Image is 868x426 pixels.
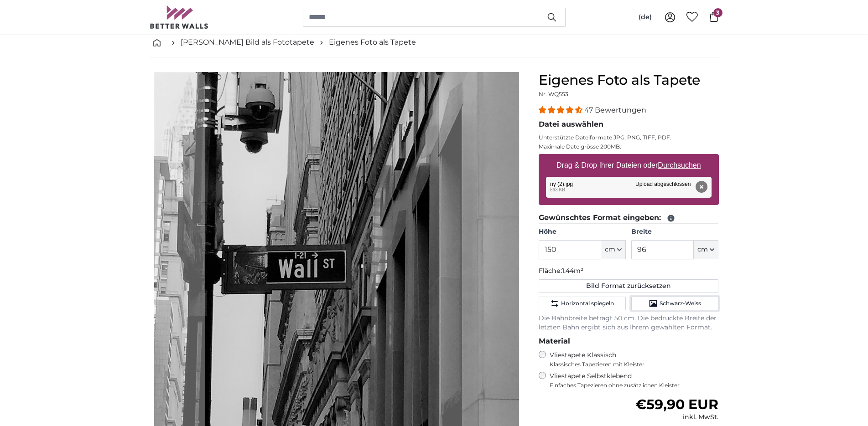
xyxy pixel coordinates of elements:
span: 47 Bewertungen [584,106,646,114]
span: Einfaches Tapezieren ohne zusätzlichen Kleister [550,382,719,389]
label: Höhe [539,227,626,236]
h1: Eigenes Foto als Tapete [539,72,719,88]
u: Durchsuchen [658,161,701,169]
button: cm [601,240,626,259]
p: Maximale Dateigrösse 200MB. [539,143,719,150]
button: Horizontal spiegeln [539,297,626,310]
button: Schwarz-Weiss [631,297,718,310]
span: Klassisches Tapezieren mit Kleister [550,361,711,368]
label: Breite [631,227,718,236]
span: cm [605,245,615,254]
span: Nr. WQ553 [539,91,568,98]
span: cm [697,245,708,254]
label: Drag & Drop Ihrer Dateien oder [553,156,705,175]
label: Vliestapete Selbstklebend [550,372,719,389]
span: Horizontal spiegeln [561,300,614,307]
span: €59,90 EUR [635,396,718,413]
nav: breadcrumbs [150,28,719,57]
legend: Datei auswählen [539,119,719,130]
span: 3 [713,8,722,17]
a: [PERSON_NAME] Bild als Fototapete [181,37,314,48]
p: Unterstützte Dateiformate JPG, PNG, TIFF, PDF. [539,134,719,141]
legend: Gewünschtes Format eingeben: [539,212,719,224]
span: Schwarz-Weiss [660,300,701,307]
legend: Material [539,336,719,347]
p: Fläche: [539,267,719,276]
span: 4.38 stars [539,106,584,114]
span: 1.44m² [562,267,583,275]
a: Eigenes Foto als Tapete [329,37,416,48]
p: Die Bahnbreite beträgt 50 cm. Die bedruckte Breite der letzten Bahn ergibt sich aus Ihrem gewählt... [539,314,719,332]
div: inkl. MwSt. [635,413,718,422]
button: cm [694,240,718,259]
label: Vliestapete Klassisch [550,351,711,368]
button: Bild Format zurücksetzen [539,279,719,293]
img: Betterwalls [150,5,209,29]
button: (de) [631,9,659,26]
